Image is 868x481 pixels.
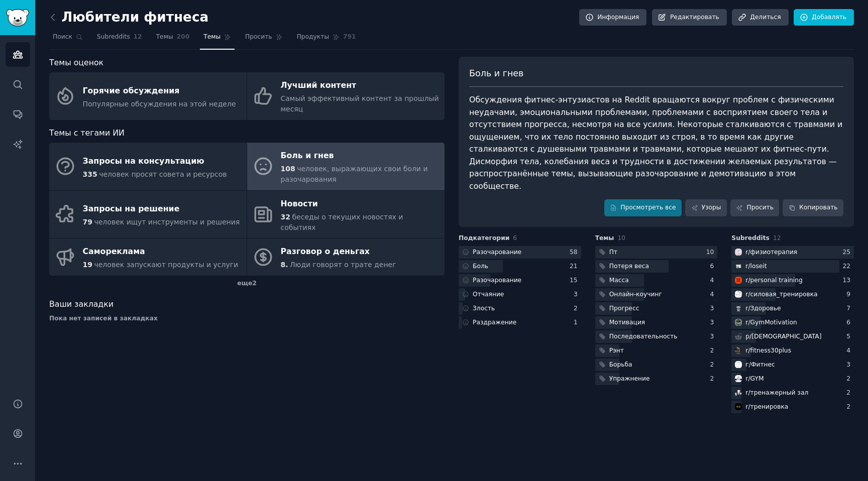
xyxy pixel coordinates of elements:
a: р/[DEMOGRAPHIC_DATA]5 [731,330,854,343]
font: Информация [597,14,639,21]
a: Раздражение1 [459,316,581,329]
font: personal training [750,277,803,284]
font: Последовательность [609,333,678,340]
font: 19 [83,261,92,269]
font: силовая_тренировка [750,291,818,298]
font: Горячие обсуждения [83,86,180,95]
font: 15 [570,277,578,284]
font: Subreddits [97,33,130,40]
a: Последовательность3 [595,330,718,343]
font: Обсуждения фитнес-энтузиастов на Reddit вращаются вокруг проблем с физическими неудачами, эмоцион... [469,95,845,191]
img: тренажерный зал [735,389,742,396]
font: Рэнт [609,347,624,354]
a: GymMotivationr/GymMotivation6 [731,316,854,329]
a: Упражнение2 [595,373,718,385]
font: 7 [846,305,850,312]
font: Боль и гнев [281,151,334,160]
font: Добавлять [812,14,846,21]
font: r/ [745,277,750,284]
img: тренировка [735,403,742,410]
a: Боль21 [459,260,581,273]
font: Борьба [609,361,632,368]
a: Запросы на решение79человек ищут инструменты и решения [49,191,247,238]
font: Темы оценок [49,58,103,67]
font: 335 [83,170,97,178]
img: GymMotivation [735,319,742,326]
font: человек, выражающих свои боли и разочарования [281,165,428,183]
font: 25 [842,249,850,256]
font: Новости [281,199,318,208]
font: человек ищут инструменты и решения [94,218,240,226]
font: 6 [710,263,714,270]
a: Поиск [49,29,86,50]
font: r/ [745,291,750,298]
font: Боль [473,263,488,270]
font: человек просят совета и ресурсов [99,170,227,178]
font: Пт [609,249,617,256]
a: СПОРТЗАЛr/GYM2 [731,373,854,385]
font: 10 [617,234,625,242]
a: Масса4 [595,274,718,287]
font: Люди говорят о трате денег [290,261,396,269]
font: Запросы на консультацию [83,156,204,166]
img: фитнес30плюс [735,347,742,354]
a: Узоры [685,199,727,216]
font: r/ [745,389,750,396]
a: Прогресс3 [595,302,718,315]
img: СПОРТЗАЛ [735,375,742,382]
a: Потеря веса6 [595,260,718,273]
font: 2 [710,361,714,368]
font: r/ [745,263,750,270]
img: Фитнес [735,361,742,368]
font: Темы [203,33,221,40]
a: Отчаяние3 [459,288,581,301]
a: Мотивация3 [595,316,718,329]
font: 6 [846,319,850,326]
font: 791 [343,33,356,40]
a: Редактировать [652,9,727,26]
a: персональные тренировкиr/personal training13 [731,274,854,287]
a: Новости32беседы о текущих новостях и событиях [247,191,445,238]
font: Здоровье [750,305,781,312]
font: Редактировать [670,14,719,21]
font: 4 [710,277,714,284]
font: Разочарование [473,277,521,284]
a: Самореклама19человек запускают продукты и услуги [49,238,247,276]
font: Subreddits [731,234,770,242]
font: Любители фитнеса [62,10,209,25]
font: Раздражение [473,319,516,326]
font: Упражнение [609,375,650,382]
font: 2 [846,375,850,382]
font: Поиск [53,33,72,40]
font: 2 [710,347,714,354]
button: Копировать [783,199,843,216]
font: 2 [846,403,850,410]
font: 12 [773,234,781,242]
font: 5 [846,333,850,340]
font: Подкатегории [459,234,509,242]
font: 10 [706,249,714,256]
a: Делиться [732,9,788,26]
font: Просить [245,33,272,40]
a: Пт10 [595,246,718,259]
font: r/ [745,347,750,354]
font: Онлайн-коучинг [609,291,662,298]
font: 108 [281,165,295,173]
img: Логотип GummySearch [6,9,29,27]
font: 79 [83,218,92,226]
font: 12 [134,33,142,40]
a: Разочарование58 [459,246,581,259]
a: Злость2 [459,302,581,315]
font: Узоры [702,204,721,211]
a: Просмотреть все [604,199,682,216]
img: персональные тренировки [735,277,742,284]
font: Злость [473,305,495,312]
a: Темы [200,29,235,50]
a: Разговор о деньгах8.Люди говорят о трате денег [247,238,445,276]
font: fitness30plus [750,347,792,354]
a: Запросы на консультацию335человек просят совета и ресурсов [49,143,247,190]
font: Фитнес [751,361,775,368]
font: r/ [745,375,750,382]
font: Просмотреть все [620,204,676,211]
font: Мотивация [609,319,645,326]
